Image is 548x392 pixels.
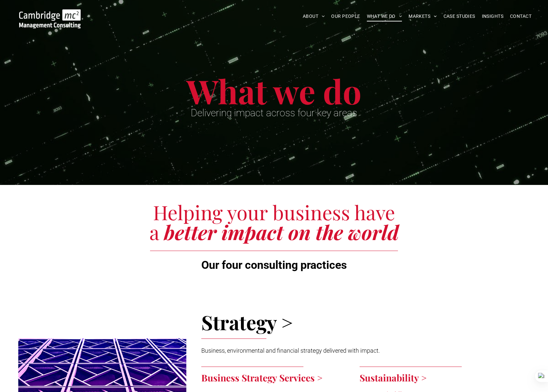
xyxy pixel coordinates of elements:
[149,199,395,245] span: Helping your business have a
[201,309,293,335] span: Strategy >
[405,11,440,21] a: MARKETS
[360,372,427,384] a: Sustainability >
[201,347,380,354] span: Business, environmental and financial strategy delivered with impact.
[201,372,323,384] a: Business Strategy Services >
[328,11,363,21] a: OUR PEOPLE
[364,11,406,21] a: WHAT WE DO
[164,219,399,245] span: better impact on the world
[507,11,535,21] a: CONTACT
[299,11,328,21] a: ABOUT
[479,11,507,21] a: INSIGHTS
[440,11,479,21] a: CASE STUDIES
[19,9,81,28] img: Go to Homepage
[186,69,362,113] span: What we do
[201,258,347,271] span: Our four consulting practices
[191,107,357,119] span: Delivering impact across four key areas
[19,10,81,17] a: Your Business Transformed | Cambridge Management Consulting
